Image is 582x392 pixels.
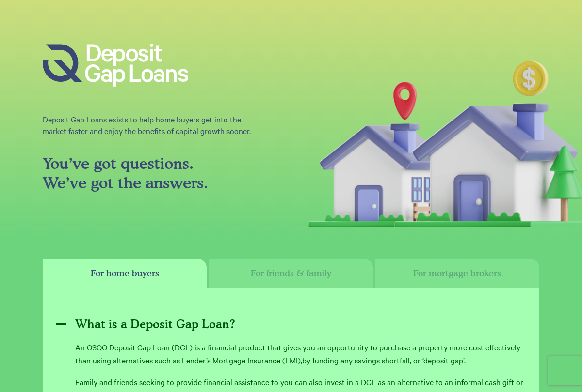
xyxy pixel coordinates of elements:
[375,259,539,288] button: For mortgage brokers
[43,154,265,193] h2: You’ve got questions. We’ve got the answers.
[43,259,207,288] button: For home buyers
[43,113,265,136] p: Deposit Gap Loans exists to help home buyers get into the market faster and enjoy the benefits of...
[301,355,302,365] u: ,
[209,259,373,288] button: For friends & family
[291,44,582,227] img: Homes Side-By-Side
[75,341,526,367] p: An OSQO Deposit Gap Loan (DGL) is a financial product that gives you an opportunity to purchase a...
[56,312,526,336] button: What is a Deposit Gap Loan?
[43,259,539,288] div: FAQs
